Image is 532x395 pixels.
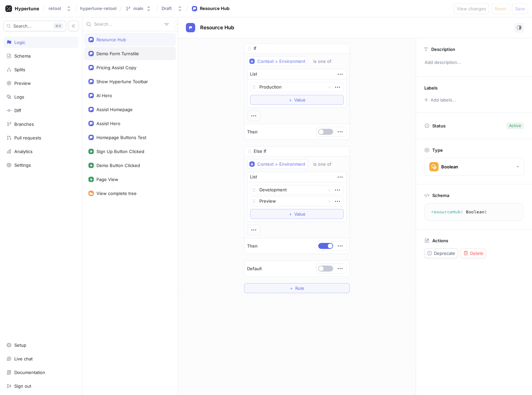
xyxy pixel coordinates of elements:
[432,147,443,153] p: Type
[96,149,144,154] div: Sign Up Button Clicked
[96,191,137,196] div: View complete tree
[313,161,332,167] div: is one of
[432,238,448,243] p: Actions
[14,135,41,140] div: Pull requests
[295,286,304,290] span: Rule
[310,56,341,66] button: is one of
[515,7,525,11] span: Save
[14,53,31,59] div: Schema
[200,25,234,30] span: Resource Hub
[3,367,79,378] a: Documentation
[247,129,258,135] p: Then
[424,85,438,91] p: Labels
[431,47,455,52] p: Description
[53,23,63,29] div: K
[14,81,31,86] div: Preview
[14,370,45,375] div: Documentation
[14,67,25,72] div: Splits
[96,93,112,98] div: AI Hero
[432,193,449,198] p: Schema
[247,266,262,272] p: Default
[254,45,256,52] p: If
[49,6,61,11] div: retool
[80,6,116,11] span: hypertune-retool
[250,71,257,78] div: List
[431,98,456,102] div: Add labels...
[512,3,528,14] button: Save
[289,286,294,290] span: ＋
[96,79,148,84] div: Show Hypertune Toolbar
[123,3,154,14] button: main
[14,121,34,127] div: Branches
[454,3,489,14] button: View changes
[14,342,26,348] div: Setup
[422,57,526,68] p: Add description...
[288,212,293,216] span: ＋
[96,121,120,126] div: Assist Hero
[14,162,31,168] div: Settings
[492,3,509,14] button: Reset
[247,56,308,66] button: Context > Environment
[310,159,341,169] button: is one of
[457,7,486,11] span: View changes
[46,3,74,14] button: retool
[257,161,305,167] div: Context > Environment
[94,21,162,28] input: Search...
[257,59,305,64] div: Context > Environment
[96,107,133,112] div: Assist Homepage
[14,108,21,113] div: Diff
[422,96,458,104] button: Add labels...
[247,159,308,169] button: Context > Environment
[14,149,33,154] div: Analytics
[133,6,143,11] div: main
[96,135,146,140] div: Homepage Buttons Test
[250,174,257,180] div: List
[96,51,139,56] div: Demo Form Turnstile
[159,3,185,14] button: Draft
[470,251,483,255] span: Delete
[495,7,506,11] span: Reset
[244,283,350,293] button: ＋Rule
[509,123,521,129] div: Active
[432,121,446,130] p: Status
[424,248,458,258] button: Deprecate
[313,59,332,64] div: is one of
[162,6,172,11] div: Draft
[14,383,31,389] div: Sign out
[3,21,66,31] button: Search...K
[96,177,118,182] div: Page View
[200,5,229,12] div: Resource Hub
[250,95,344,105] button: ＋Value
[14,40,25,45] div: Logic
[441,164,458,170] div: Boolean
[294,98,306,102] span: Value
[247,243,258,250] p: Then
[14,356,33,361] div: Live chat
[427,206,521,218] textarea: resourceHub: Boolean!
[424,158,524,176] button: Boolean
[294,212,306,216] span: Value
[96,163,140,168] div: Demo Button Clicked
[13,24,32,28] span: Search...
[96,37,126,42] div: Resource Hub
[250,209,344,219] button: ＋Value
[288,98,293,102] span: ＋
[461,248,486,258] button: Delete
[96,65,136,70] div: Pricing Assist Copy
[254,148,266,155] p: Else If
[434,251,455,255] span: Deprecate
[14,94,24,99] div: Logs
